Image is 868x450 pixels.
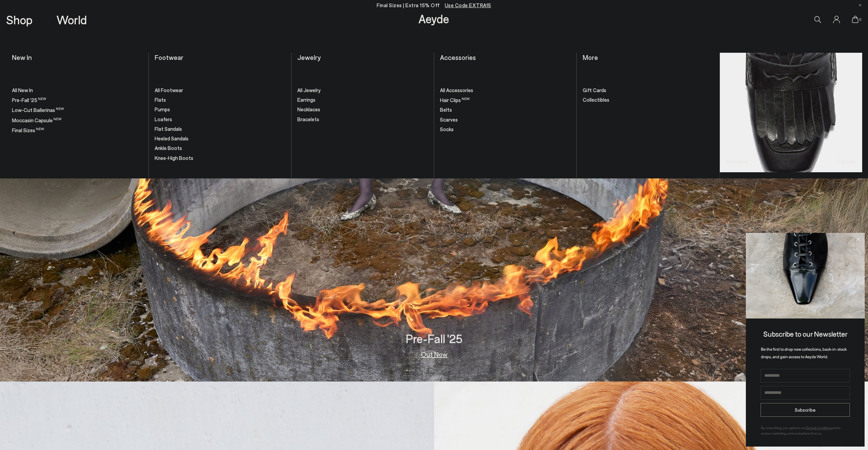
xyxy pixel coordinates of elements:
a: Belts [440,107,570,113]
a: Socks [440,126,570,133]
span: All New In [12,87,33,93]
a: Accessories [440,53,476,61]
span: Navigate to /collections/ss25-final-sizes [445,2,491,8]
span: Scarves [440,116,458,123]
span: All Footwear [155,87,183,93]
a: Aeyde [418,11,449,26]
span: Hair Clips [440,97,470,103]
a: New In [12,53,32,61]
a: Shop [6,14,33,26]
a: Footwear [155,53,183,61]
span: Socks [440,126,454,132]
span: Final Sizes [12,127,44,133]
a: Bracelets [297,116,428,123]
span: Collectibles [583,97,609,103]
span: Be the first to shop new collections, back-in-stock drops, and gain access to Aeyde World. [761,347,847,359]
img: Mobile_e6eede4d-78b8-4bd1-ae2a-4197e375e133_900x.jpg [720,53,862,172]
span: Bracelets [297,116,319,122]
a: All Footwear [155,87,285,94]
a: Knee-High Boots [155,155,285,162]
span: Subscribe to our Newsletter [763,329,847,338]
span: Flats [155,97,166,103]
span: Moccasin Capsule [12,117,62,123]
a: Scarves [440,116,570,123]
span: Gift Cards [583,87,606,93]
span: Low-Cut Ballerinas [12,107,64,113]
a: Final Sizes [12,127,142,134]
a: Hair Clips [440,97,570,104]
a: World [56,14,87,26]
span: All Jewelry [297,87,321,93]
span: Ankle Boots [155,145,182,151]
span: 0 [859,18,862,22]
a: Loafers [155,116,285,123]
span: Earrings [297,97,315,103]
h3: Capsule [837,159,855,164]
a: Ankle Boots [155,145,285,152]
a: Flat Sandals [155,126,285,133]
h3: Pre-Fall '25 [406,333,463,345]
a: Moccasin Capsule [720,53,862,172]
span: Belts [440,107,452,113]
a: More [583,53,598,61]
a: Heeled Sandals [155,135,285,142]
a: All New In [12,87,142,94]
span: Loafers [155,116,172,122]
span: By subscribing, you agree to our [761,426,805,430]
a: Gift Cards [583,87,713,94]
a: Terms & Conditions [805,426,832,430]
span: All Accessories [440,87,473,93]
a: Pumps [155,106,285,113]
a: Low-Cut Ballerinas [12,107,142,114]
a: 0 [852,16,859,23]
a: Out Now [421,351,448,358]
span: Necklaces [297,106,320,112]
button: Subscribe [761,403,850,417]
a: All Jewelry [297,87,428,94]
img: ca3f721fb6ff708a270709c41d776025.jpg [746,233,865,318]
span: Flat Sandals [155,126,182,132]
a: Pre-Fall '25 [12,97,142,104]
a: All Accessories [440,87,570,94]
h3: Moccasin [726,159,748,164]
a: Moccasin Capsule [12,117,142,124]
span: Knee-High Boots [155,155,193,161]
span: Pre-Fall '25 [12,97,46,103]
p: Final Sizes | Extra 15% Off [377,1,491,10]
span: Pumps [155,106,170,112]
a: Earrings [297,97,428,103]
a: Flats [155,97,285,103]
span: Heeled Sandals [155,135,189,141]
a: Jewelry [297,53,321,61]
a: Collectibles [583,97,713,103]
a: Necklaces [297,106,428,113]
